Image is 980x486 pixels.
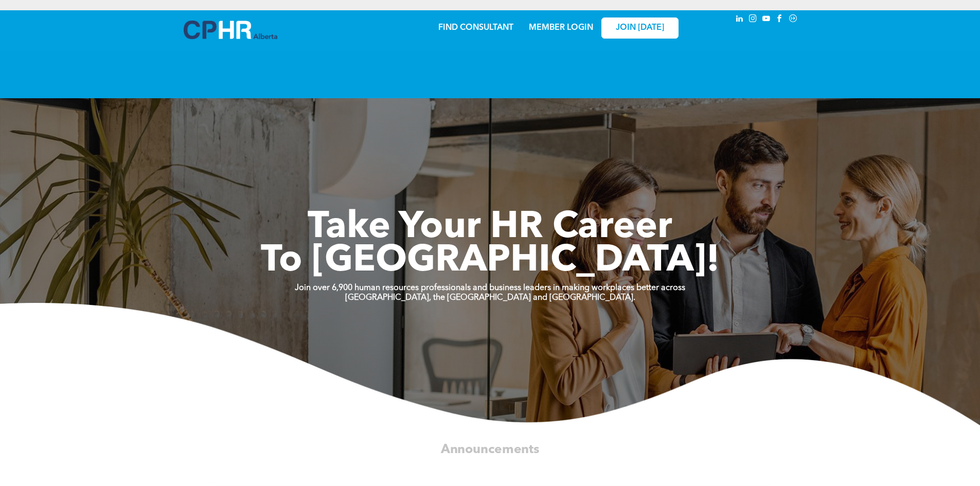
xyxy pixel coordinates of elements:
strong: Join over 6,900 human resources professionals and business leaders in making workplaces better ac... [295,284,685,292]
a: instagram [747,13,759,27]
span: Take Your HR Career [308,209,672,246]
strong: [GEOGRAPHIC_DATA], the [GEOGRAPHIC_DATA] and [GEOGRAPHIC_DATA]. [345,294,635,302]
a: Social network [788,13,799,27]
span: Announcements [441,443,540,456]
span: JOIN [DATE] [616,23,664,33]
a: youtube [761,13,772,27]
a: FIND CONSULTANT [438,24,513,32]
a: MEMBER LOGIN [529,24,593,32]
a: facebook [774,13,786,27]
a: linkedin [734,13,745,27]
span: To [GEOGRAPHIC_DATA]! [261,243,720,280]
a: JOIN [DATE] [601,17,679,39]
img: A blue and white logo for cp alberta [184,21,277,39]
